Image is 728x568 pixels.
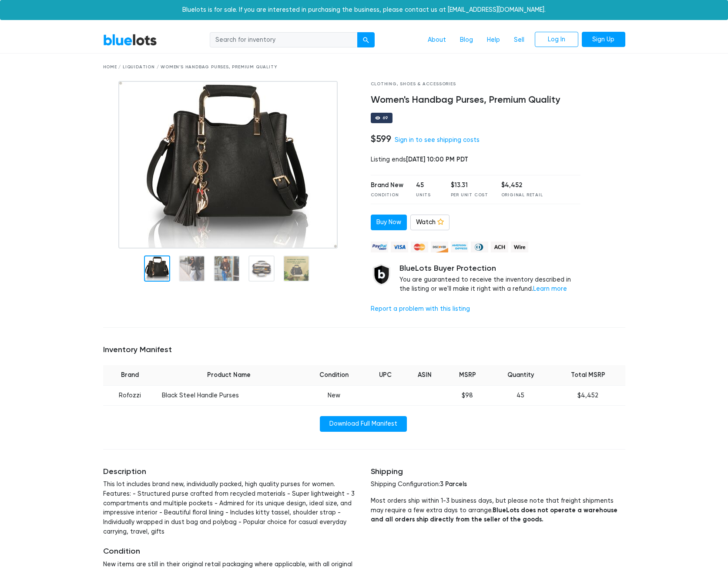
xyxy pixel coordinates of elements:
[157,385,301,406] td: Black Steel Handle Purses
[535,32,578,47] a: Log In
[431,242,448,252] img: discover-82be18ecfda2d062aad2762c1ca80e2d36a4073d45c9e0ffae68cd515fbd3d32.png
[453,32,480,48] a: Blog
[118,81,338,249] img: e81ba8e7-7a03-4418-9909-0d6111020724-1731293098.jpg
[371,192,403,198] div: Condition
[103,385,157,406] td: Rofozzi
[451,181,488,190] div: $13.31
[551,365,625,385] th: Total MSRP
[103,480,358,536] p: This lot includes brand new, individually packed, high quality purses for women. Features: - Stru...
[103,467,358,477] h5: Description
[445,385,490,406] td: $98
[410,215,450,230] a: Watch
[445,365,490,385] th: MSRP
[103,365,157,385] th: Brand
[103,345,625,355] h5: Inventory Manifest
[501,192,543,198] div: Original Retail
[301,365,366,385] th: Condition
[411,242,428,252] img: mastercard-42073d1d8d11d6635de4c079ffdb20a4f30a903dc55d1612383a1b395dd17f39.png
[157,365,301,385] th: Product Name
[371,242,388,252] img: paypal_credit-80455e56f6e1299e8d57f40c0dcee7b8cd4ae79b9eccbfc37e2480457ba36de9.png
[511,242,528,252] img: wire-908396882fe19aaaffefbd8e17b12f2f29708bd78693273c0e28e3a24408487f.png
[371,264,393,286] img: buyer_protection_shield-3b65640a83011c7d3ede35a8e5a80bfdfaa6a97447f0071c1475b91a4b0b3d01.png
[491,242,508,252] img: ach-b7992fed28a4f97f893c574229be66187b9afb3f1a8d16a4691d3d3140a8ab00.png
[416,181,438,190] div: 45
[507,32,531,48] a: Sell
[451,242,468,252] img: american_express-ae2a9f97a040b4b41f6397f7637041a5861d5f99d0716c09922aba4e24c8547d.png
[103,64,625,71] div: Home / Liquidation / Women's Handbag Purses, Premium Quality
[451,192,488,198] div: Per Unit Cost
[371,181,403,190] div: Brand New
[210,32,358,48] input: Search for inventory
[366,365,404,385] th: UPC
[371,94,581,106] h4: Women's Handbag Purses, Premium Quality
[301,385,366,406] td: New
[103,547,358,556] h5: Condition
[371,155,581,165] div: Listing ends
[533,285,567,292] a: Learn more
[371,496,625,524] p: Most orders ship within 1-3 business days, but please note that freight shipments may require a f...
[371,480,625,489] p: Shipping Configuration:
[582,32,625,47] a: Sign Up
[395,136,480,144] a: Sign in to see shipping costs
[406,155,468,163] span: [DATE] 10:00 PM PDT
[371,506,617,524] strong: BlueLots does not operate a warehouse and all orders ship directly from the seller of the goods.
[371,467,625,477] h5: Shipping
[490,385,551,406] td: 45
[480,32,507,48] a: Help
[391,242,408,252] img: visa-79caf175f036a155110d1892330093d4c38f53c55c9ec9e2c3a54a56571784bb.png
[371,305,470,313] a: Report a problem with this listing
[320,416,407,432] a: Download Full Manifest
[416,192,438,198] div: Units
[371,215,407,230] a: Buy Now
[103,34,157,46] a: BlueLots
[440,480,467,488] span: 3 Parcels
[490,365,551,385] th: Quantity
[421,32,453,48] a: About
[371,81,581,87] div: Clothing, Shoes & Accessories
[382,116,389,120] div: 69
[501,181,543,190] div: $4,452
[551,385,625,406] td: $4,452
[371,133,391,145] h4: $599
[399,264,581,273] h5: BlueLots Buyer Protection
[405,365,445,385] th: ASIN
[399,264,581,294] div: You are guaranteed to receive the inventory described in the listing or we'll make it right with ...
[471,242,488,252] img: diners_club-c48f30131b33b1bb0e5d0e2dbd43a8bea4cb12cb2961413e2f4250e06c020426.png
